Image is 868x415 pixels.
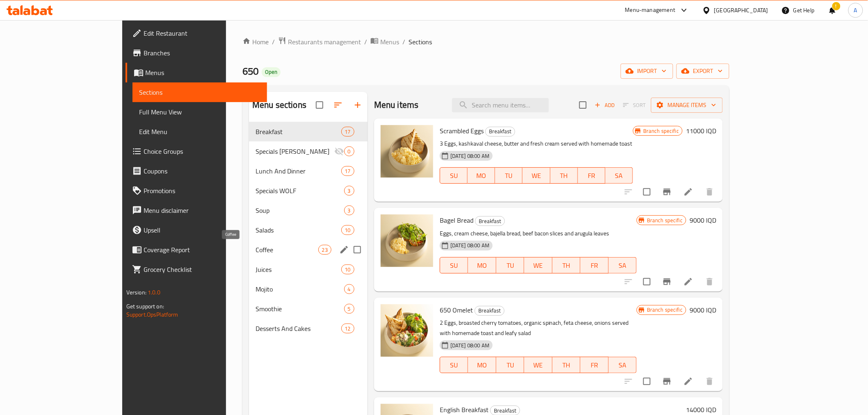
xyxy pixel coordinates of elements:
span: Select to update [638,183,656,201]
span: SA [612,260,633,271]
span: 4 [345,285,354,293]
span: Full Menu View [139,107,260,117]
span: Branch specific [640,127,682,135]
button: export [676,64,729,79]
button: delete [700,272,720,292]
span: Select all sections [311,96,328,114]
button: delete [700,182,720,202]
span: TU [500,359,521,371]
div: items [341,265,354,274]
a: Menus [370,36,399,47]
div: Breakfast17 [249,122,368,141]
span: 12 [342,325,354,333]
span: Mojito [256,284,344,294]
span: MO [471,359,493,371]
span: export [683,66,723,76]
span: A [854,6,857,15]
button: FR [580,357,608,373]
span: WE [528,359,549,371]
span: Menus [380,37,399,47]
span: Grocery Checklist [144,265,260,274]
button: Branch-specific-item [657,182,677,202]
li: / [272,37,275,47]
span: Select to update [638,373,656,390]
div: [GEOGRAPHIC_DATA] [714,6,768,15]
button: SA [609,357,637,373]
nav: breadcrumb [242,36,729,47]
span: [DATE] 08:00 AM [447,342,493,349]
span: SU [443,260,465,271]
button: edit [338,244,350,256]
button: FR [578,167,605,184]
div: Breakfast [485,127,515,137]
span: SA [612,359,633,371]
button: TU [495,167,523,184]
span: Lunch And Dinner [256,166,341,176]
button: Add section [348,95,368,115]
span: TH [556,260,577,271]
div: Specials WOLF3 [249,181,368,201]
li: / [402,37,405,47]
span: 10 [342,226,354,234]
span: Upsell [144,225,260,235]
span: import [627,66,667,76]
span: TU [498,170,519,182]
button: Add [592,99,618,112]
span: Breakfast [256,127,341,137]
div: Salads10 [249,220,368,240]
span: Edit Menu [139,127,260,137]
span: Promotions [144,186,260,196]
span: Specials [PERSON_NAME] [256,146,334,156]
h2: Menu items [374,99,419,111]
span: 3 [345,187,354,195]
button: import [621,64,673,79]
div: items [344,304,354,314]
a: Edit Restaurant [126,23,267,43]
img: Scrambled Eggs [381,125,433,178]
span: Branch specific [644,217,686,224]
span: Breakfast [475,217,505,226]
div: items [344,186,354,196]
button: SA [609,257,637,274]
span: Select section [574,96,592,114]
a: Full Menu View [132,102,267,122]
span: Select to update [638,273,656,290]
span: SA [609,170,630,182]
a: Menu disclaimer [126,201,267,220]
span: Breakfast [475,306,504,315]
button: MO [468,167,495,184]
div: Open [262,67,281,77]
button: TU [496,357,524,373]
span: 23 [319,246,331,254]
span: Manage items [658,100,716,110]
a: Edit menu item [683,277,693,287]
span: SU [443,170,464,182]
p: Eggs, cream cheese, bajella bread, beef bacon slices and arugula leaves [440,228,637,239]
div: Specials [PERSON_NAME]0 [249,141,368,161]
span: 17 [342,128,354,136]
span: Juices [256,265,341,274]
div: Desserts And Cakes12 [249,319,368,338]
span: 0 [345,148,354,155]
a: Choice Groups [126,141,267,161]
span: Smoothie [256,304,344,314]
button: SU [440,167,468,184]
span: Menus [145,68,260,78]
span: Desserts And Cakes [256,324,341,333]
span: Scrambled Eggs [440,125,484,137]
button: WE [523,167,550,184]
span: FR [584,260,605,271]
span: 3 [345,207,354,214]
span: MO [471,170,492,182]
span: 1.0.0 [148,287,160,298]
a: Sections [132,82,267,102]
a: Edit menu item [683,376,693,386]
a: Coverage Report [126,240,267,260]
div: items [344,146,354,156]
span: Edit Restaurant [144,28,260,38]
a: Menus [126,63,267,82]
div: Breakfast [475,306,505,316]
span: Branches [144,48,260,58]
